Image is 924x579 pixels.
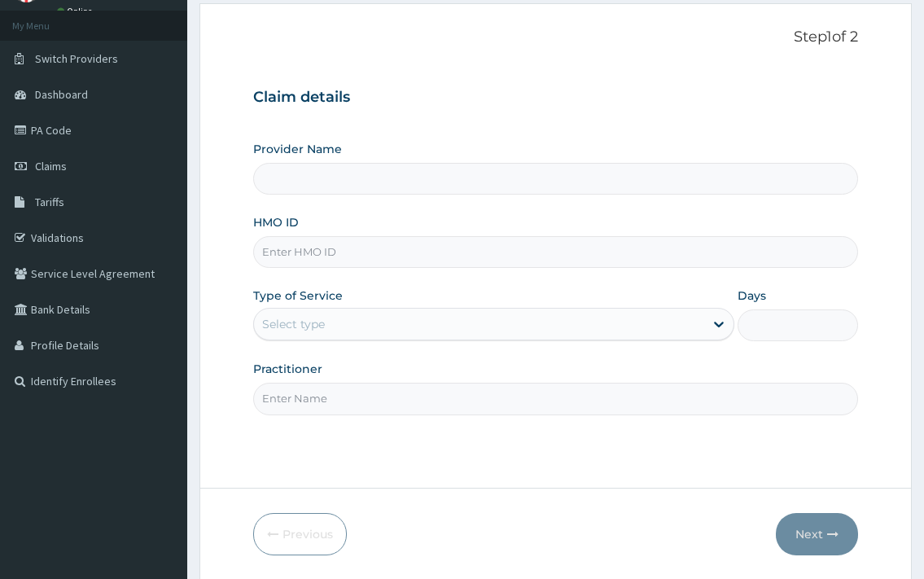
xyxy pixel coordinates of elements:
[253,236,857,268] input: Enter HMO ID
[253,361,322,377] label: Practitioner
[35,159,67,173] span: Claims
[738,287,766,304] label: Days
[35,195,64,209] span: Tariffs
[253,214,299,230] label: HMO ID
[253,89,857,107] h3: Claim details
[253,513,347,555] button: Previous
[776,513,858,555] button: Next
[253,383,857,415] input: Enter Name
[35,87,88,102] span: Dashboard
[57,6,96,17] a: Online
[262,316,325,332] div: Select type
[35,51,118,66] span: Switch Providers
[253,287,343,304] label: Type of Service
[253,29,857,46] p: Step 1 of 2
[253,141,342,157] label: Provider Name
